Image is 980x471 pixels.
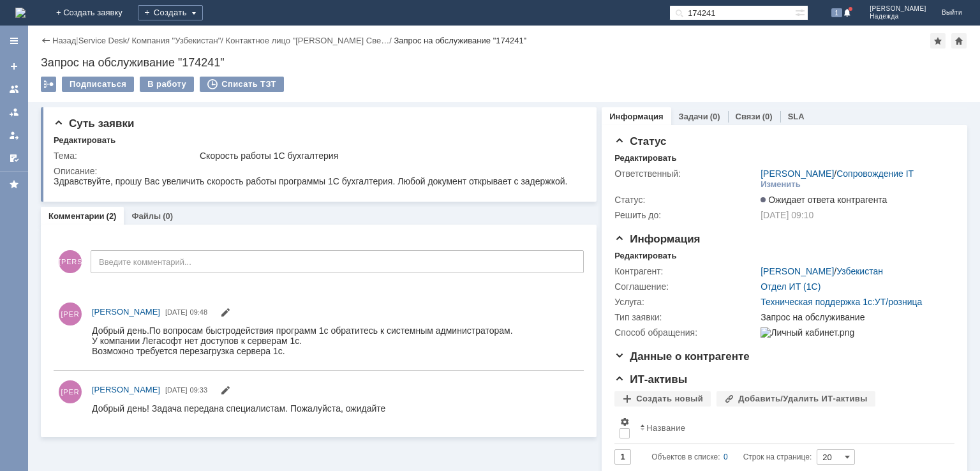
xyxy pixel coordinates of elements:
a: Информация [609,112,663,121]
a: [PERSON_NAME] [761,168,834,179]
div: Услуга: [614,297,758,307]
span: Статус [614,135,666,147]
span: Информация [614,233,700,245]
div: Редактировать [614,251,676,261]
div: Описание: [54,166,581,176]
div: Запрос на обслуживание "174241" [41,56,967,69]
span: [PERSON_NAME] [870,5,926,13]
span: Объектов в списке: [651,452,720,461]
span: Суть заявки [54,117,134,130]
div: Добавить в избранное [930,33,946,49]
div: Способ обращения: [614,327,758,338]
div: Изменить [761,179,801,190]
div: Редактировать [614,153,676,163]
div: / [761,168,914,179]
a: Отдел ИТ (1С) [761,281,820,292]
div: Соглашение: [614,281,758,292]
span: Расширенный поиск [795,6,808,18]
div: Сделать домашней страницей [951,33,967,49]
div: / [226,36,394,45]
div: Запрос на обслуживание "174241" [394,36,526,45]
a: Service Desk [78,36,128,45]
div: Ответственный: [614,168,758,179]
span: 09:48 [190,308,208,316]
a: Заявки в моей ответственности [4,102,24,123]
div: Создать [138,5,203,20]
div: Название [646,423,685,433]
div: (0) [762,112,773,121]
span: [PERSON_NAME] [59,250,82,273]
span: [PERSON_NAME] [92,307,160,317]
a: SLA [788,112,805,121]
span: [DATE] [165,308,188,316]
span: ИТ-активы [614,373,687,385]
a: Компания "Узбекистан" [131,36,221,45]
div: Работа с массовостью [41,77,56,92]
img: logo [15,8,26,18]
a: Задачи [679,112,708,121]
i: Строк на странице: [651,449,812,465]
img: Личный кабинет.png [761,327,854,338]
div: (2) [107,211,117,221]
div: / [78,36,132,45]
span: Редактировать [220,309,230,319]
a: Узбекистан [836,266,883,276]
div: (0) [163,211,173,221]
span: Ожидает ответа контрагента [761,195,887,205]
a: Заявки на командах [4,79,24,100]
a: Файлы [131,211,161,221]
div: (0) [710,112,720,121]
div: Редактировать [54,135,115,146]
div: / [131,36,225,45]
div: Тема: [54,151,197,161]
div: Запрос на обслуживание [761,312,948,322]
span: 09:33 [190,386,208,394]
a: Перейти на домашнюю страницу [15,8,26,18]
div: | [76,35,78,45]
a: Мои заявки [4,125,24,146]
th: Название [635,412,944,444]
a: Мои согласования [4,148,24,168]
span: 1 [831,8,843,17]
span: [DATE] [165,386,188,394]
span: [DATE] 09:10 [761,210,813,220]
div: 0 [724,449,728,465]
div: Тип заявки: [614,312,758,322]
a: Комментарии [48,211,105,221]
a: Связи [736,112,761,121]
div: / [761,266,883,276]
div: Контрагент: [614,266,758,276]
a: Техническая поддержка 1с:УТ/розница [761,297,922,307]
a: Контактное лицо "[PERSON_NAME] Све… [226,36,390,45]
span: Надежда [870,13,926,20]
a: [PERSON_NAME] [761,266,834,276]
span: Редактировать [220,387,230,397]
div: Скорость работы 1С бухгалтерия [200,151,579,161]
div: Решить до: [614,210,758,220]
span: [PERSON_NAME] [92,385,160,394]
a: [PERSON_NAME] [92,384,160,396]
div: Статус: [614,195,758,205]
a: Создать заявку [4,56,24,77]
a: [PERSON_NAME] [92,306,160,318]
a: Назад [52,36,76,45]
a: Сопровождение IT [836,168,914,179]
span: Настройки [620,417,630,427]
span: Данные о контрагенте [614,350,750,363]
